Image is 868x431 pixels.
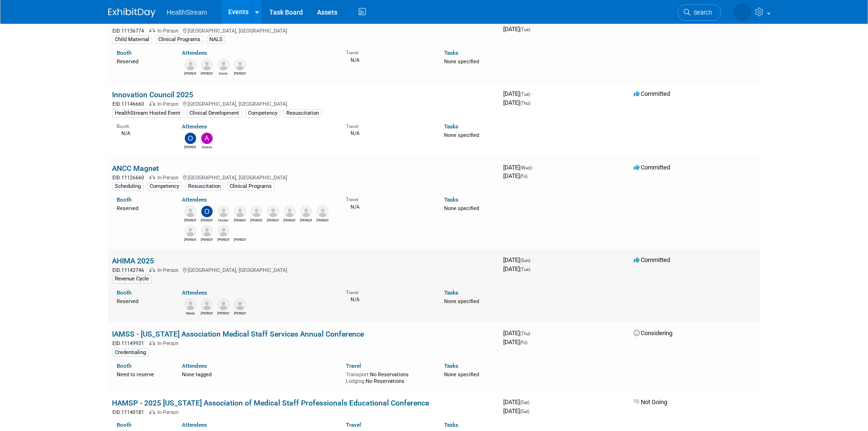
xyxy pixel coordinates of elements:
[317,206,328,217] img: Zach Smallwood
[217,310,229,316] div: Sam Kelly
[112,341,148,346] span: EID: 11149931
[346,194,430,203] div: Travel
[117,50,131,56] a: Booth
[346,363,361,369] a: Travel
[444,298,479,304] span: None specified
[149,101,155,106] img: In-Person Event
[503,99,530,106] span: [DATE]
[184,70,196,76] div: Kathryn Prusinski
[149,175,155,179] img: In-Person Event
[234,70,246,76] div: Tanesha Riley
[182,363,207,369] a: Attendees
[217,237,229,242] div: Gregg Knorn
[234,206,246,217] img: Scott McQuigg
[117,422,131,428] a: Booth
[201,310,213,316] div: Ryan Quesnel
[503,265,530,272] span: [DATE]
[117,296,168,305] div: Reserved
[201,133,213,144] img: Alyssa Jones
[201,70,213,76] div: Diana Hickey
[185,206,196,217] img: Emily Brooks
[112,109,183,118] div: HealthStream Hosted Event
[444,422,458,428] a: Tasks
[112,268,148,273] span: EID: 11142746
[112,256,154,265] a: AHIMA 2025
[284,217,295,223] div: Karen Sutton
[503,338,527,346] span: [DATE]
[112,101,148,107] span: EID: 11146660
[182,50,207,56] a: Attendees
[184,237,196,242] div: Chuck Howell
[112,348,149,357] div: Credentialing
[112,26,496,34] div: [GEOGRAPHIC_DATA], [GEOGRAPHIC_DATA]
[503,172,527,179] span: [DATE]
[634,330,672,337] span: Considering
[444,50,458,56] a: Tasks
[520,92,530,97] span: (Tue)
[532,330,533,337] span: -
[201,225,213,237] img: Eric Carroll
[218,225,229,237] img: Gregg Knorn
[108,8,155,17] img: ExhibitDay
[690,9,712,16] span: Search
[112,100,496,108] div: [GEOGRAPHIC_DATA], [GEOGRAPHIC_DATA]
[218,206,229,217] img: Hunter Hoffman
[250,217,262,223] div: Cody Forrest
[520,400,529,405] span: (Sat)
[346,56,430,64] div: N/A
[634,90,670,97] span: Committed
[520,340,527,345] span: (Fri)
[185,182,223,191] div: Resuscitation
[227,182,275,191] div: Clinical Programs
[157,175,181,181] span: In-Person
[444,196,458,203] a: Tasks
[185,225,196,237] img: Chuck Howell
[155,35,203,44] div: Clinical Programs
[112,28,148,34] span: EID: 11136774
[733,3,751,21] img: Wendy Nixx
[532,90,533,97] span: -
[218,59,229,70] img: Danie Buhlinger
[117,57,168,65] div: Reserved
[117,120,168,129] div: Booth
[520,258,530,263] span: (Sun)
[182,289,207,296] a: Attendees
[245,109,280,118] div: Competency
[201,237,213,242] div: Eric Carroll
[201,299,213,310] img: Ryan Quesnel
[444,59,479,65] span: None specified
[149,340,155,345] img: In-Person Event
[112,35,152,44] div: Child Maternal
[234,217,246,223] div: Scott McQuigg
[520,101,530,106] span: (Thu)
[301,206,312,217] img: Taylor Peverly
[634,398,667,406] span: Not Going
[201,217,213,223] div: Olivia Christopher
[234,310,246,316] div: Shelby Stafford
[520,165,532,170] span: (Wed)
[167,8,207,16] span: HealthStream
[147,182,182,191] div: Competency
[149,267,155,272] img: In-Person Event
[346,422,361,428] a: Travel
[185,133,196,144] img: Olivia Christopher
[184,310,196,316] div: Mada Wittekind
[217,217,229,223] div: Hunter Hoffman
[503,330,533,337] span: [DATE]
[346,203,430,211] div: N/A
[346,120,430,129] div: Travel
[157,267,181,273] span: In-Person
[520,409,529,414] span: (Sat)
[117,370,168,378] div: Need to reserve
[117,129,168,137] div: N/A
[346,296,430,303] div: N/A
[201,206,213,217] img: Olivia Christopher
[112,182,144,191] div: Scheduling
[201,144,213,150] div: Alyssa Jones
[112,90,193,99] a: Innovation Council 2025
[444,289,458,296] a: Tasks
[634,164,670,171] span: Committed
[157,340,181,346] span: In-Person
[234,59,246,70] img: Tanesha Riley
[182,370,339,378] div: None tagged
